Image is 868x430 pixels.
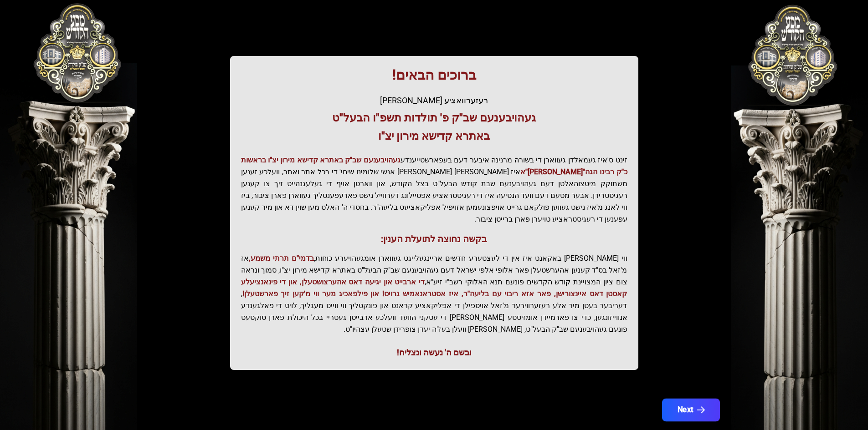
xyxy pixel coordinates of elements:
[241,111,627,125] h3: געהויבענעם שב"ק פ' תולדות תשפ"ו הבעל"ט
[241,253,627,335] p: ווי [PERSON_NAME] באקאנט איז אין די לעצטערע חדשים אריינגעלייגט געווארן אומגעהויערע כוחות, אז מ'זא...
[662,399,719,421] button: Next
[241,129,627,143] h3: באתרא קדישא מירון יצ"ו
[241,156,627,176] span: געהויבענעם שב"ק באתרא קדישא מירון יצ"ו בראשות כ"ק רבינו הגה"[PERSON_NAME]"א
[241,154,627,225] p: זינט ס'איז געמאלדן געווארן די בשורה מרנינה איבער דעם בעפארשטייענדע איז [PERSON_NAME] [PERSON_NAME...
[241,346,627,359] div: ובשם ה' נעשה ונצליח!
[241,278,627,298] span: די ארבייט און יגיעה דאס אהערצושטעלן, און די פינאנציעלע קאסטן דאס איינצורישן, פאר אזא ריבוי עם בלי...
[249,254,314,263] span: בדמי"ם תרתי משמע,
[241,233,627,245] h3: בקשה נחוצה לתועלת הענין:
[241,67,627,83] h1: ברוכים הבאים!
[241,94,627,107] div: רעזערוואציע [PERSON_NAME]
